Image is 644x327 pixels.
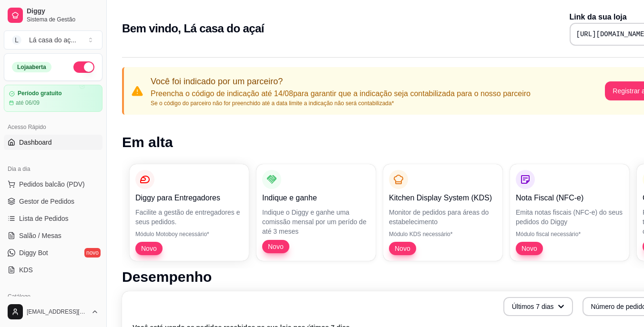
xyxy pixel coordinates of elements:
[19,214,69,223] span: Lista de Pedidos
[516,208,624,227] p: Emita notas fiscais (NFC-e) do seus pedidos do Diggy
[389,230,497,238] p: Módulo KDS necessário*
[4,4,102,27] a: DiggySistema de Gestão
[73,61,94,73] button: Alterar Status
[122,21,264,36] h2: Bem vindo, Lá casa do açaí
[4,161,102,177] div: Dia a dia
[19,265,33,275] span: KDS
[389,192,497,204] p: Kitchen Display System (KDS)
[19,248,48,258] span: Diggy Bot
[16,99,40,107] article: até 06/09
[19,138,52,147] span: Dashboard
[383,164,502,261] button: Kitchen Display System (KDS)Monitor de pedidos para áreas do estabelecimentoMódulo KDS necessário...
[262,192,370,204] p: Indique e ganhe
[135,208,243,227] p: Facilite a gestão de entregadores e seus pedidos.
[510,164,629,261] button: Nota Fiscal (NFC-e)Emita notas fiscais (NFC-e) do seus pedidos do DiggyMódulo fiscal necessário*Novo
[4,135,102,150] a: Dashboard
[19,231,61,240] span: Salão / Mesas
[18,90,62,97] article: Período gratuito
[135,230,243,238] p: Módulo Motoboy necessário*
[29,35,76,45] div: Lá casa do aç ...
[19,179,85,189] span: Pedidos balcão (PDV)
[151,75,531,88] p: Você foi indicado por um parceiro?
[4,85,102,112] a: Período gratuitoaté 06/09
[4,194,102,209] a: Gestor de Pedidos
[391,244,414,253] span: Novo
[19,197,74,206] span: Gestor de Pedidos
[12,35,21,45] span: L
[264,242,287,251] span: Novo
[4,245,102,260] a: Diggy Botnovo
[151,88,531,99] p: Preencha o código de indicação até 14/08 para garantir que a indicação seja contabilizada para o ...
[4,300,102,323] button: [EMAIL_ADDRESS][DOMAIN_NAME]
[4,289,102,304] div: Catálogo
[4,228,102,243] a: Salão / Mesas
[518,244,541,253] span: Novo
[503,297,573,316] button: Últimos 7 dias
[151,99,531,107] p: Se o código do parceiro não for preenchido até a data limite a indicação não será contabilizada*
[389,208,497,227] p: Monitor de pedidos para áreas do estabelecimento
[256,164,376,261] button: Indique e ganheIndique o Diggy e ganhe uma comissão mensal por um perído de até 3 mesesNovo
[4,177,102,192] button: Pedidos balcão (PDV)
[516,192,624,204] p: Nota Fiscal (NFC-e)
[27,308,87,316] span: [EMAIL_ADDRESS][DOMAIN_NAME]
[135,192,243,204] p: Diggy para Entregadores
[4,30,102,50] button: Select a team
[130,164,249,261] button: Diggy para EntregadoresFacilite a gestão de entregadores e seus pedidos.Módulo Motoboy necessário...
[516,230,624,238] p: Módulo fiscal necessário*
[4,119,102,135] div: Acesso Rápido
[137,244,161,253] span: Novo
[262,208,370,236] p: Indique o Diggy e ganhe uma comissão mensal por um perído de até 3 meses
[12,62,51,72] div: Loja aberta
[4,262,102,277] a: KDS
[27,7,99,16] span: Diggy
[4,211,102,226] a: Lista de Pedidos
[27,16,99,23] span: Sistema de Gestão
